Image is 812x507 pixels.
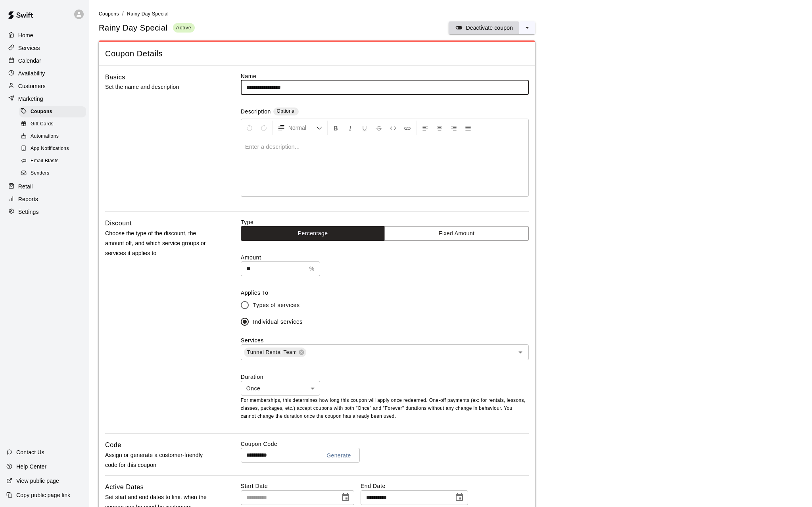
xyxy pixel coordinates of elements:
button: Format Underline [358,121,371,135]
label: Type [241,218,529,226]
p: Customers [18,82,46,90]
button: Insert Link [401,121,414,135]
span: Email Blasts [31,157,59,165]
span: Rainy Day Special [127,11,169,17]
span: Active [173,24,195,31]
h6: Active Dates [105,482,144,492]
div: Automations [19,131,86,142]
button: Center Align [433,121,446,135]
p: Settings [18,208,39,216]
div: Tunnel Rental Team [244,348,307,357]
p: Deactivate coupon [466,24,513,32]
h6: Code [105,440,121,450]
a: Coupons [19,106,89,118]
a: Email Blasts [19,155,89,167]
button: Left Align [418,121,432,135]
p: Reports [18,195,38,203]
button: Formatting Options [274,121,326,135]
button: Insert Code [386,121,400,135]
button: Choose date, selected date is Feb 9, 2025 [451,490,467,505]
span: Senders [31,169,50,177]
p: Choose the type of the discount, the amount off, and which service groups or services it applies to [105,229,215,259]
button: Right Align [447,121,461,135]
div: split button [449,21,535,34]
div: Senders [19,168,86,179]
p: Services [18,44,40,52]
span: Gift Cards [31,120,54,128]
nav: breadcrumb [99,10,802,18]
label: Services [241,337,264,344]
p: Copy public page link [16,491,70,499]
a: Marketing [6,93,83,105]
button: Format Bold [329,121,343,135]
a: Reports [6,193,83,205]
a: Gift Cards [19,118,89,130]
button: Percentage [241,226,385,241]
a: App Notifications [19,143,89,155]
button: Format Strikethrough [372,121,386,135]
label: Coupon Code [241,440,529,448]
button: Justify Align [461,121,475,135]
button: select merge strategy [519,21,535,34]
p: % [309,265,315,273]
span: Individual services [253,318,303,326]
label: Description [241,108,271,117]
label: Amount [241,253,529,261]
a: Customers [6,80,83,92]
span: Coupon Details [105,48,529,59]
p: Contact Us [16,448,44,456]
p: Retail [18,182,33,190]
label: Start Date [241,482,354,490]
a: Coupons [99,10,119,17]
button: Undo [243,121,256,135]
p: Home [18,31,33,39]
p: Marketing [18,95,43,103]
button: Deactivate coupon [449,21,519,34]
span: Normal [288,124,316,132]
span: Coupons [31,108,52,116]
li: / [122,10,124,18]
span: Tunnel Rental Team [244,348,300,356]
p: Set the name and description [105,82,215,92]
p: View public page [16,477,59,485]
label: Duration [241,373,529,381]
label: End Date [361,482,468,490]
h6: Basics [105,72,125,83]
a: Senders [19,167,89,180]
div: Retail [6,181,83,192]
a: Automations [19,131,89,143]
div: App Notifications [19,143,86,154]
div: Rainy Day Special [99,23,195,33]
a: Services [6,42,83,54]
span: Optional [276,108,296,114]
a: Settings [6,206,83,218]
a: Availability [6,67,83,79]
button: Redo [257,121,271,135]
p: Availability [18,69,45,77]
p: For memberships, this determines how long this coupon will apply once redeemed. One-off payments ... [241,397,529,421]
div: Coupons [19,106,86,117]
p: Help Center [16,463,46,471]
label: Applies To [241,289,529,297]
a: Home [6,29,83,41]
button: Open [515,347,526,358]
span: App Notifications [31,145,69,153]
button: Generate [323,448,354,463]
span: Types of services [253,301,300,309]
label: Name [241,72,529,80]
p: Assign or generate a customer-friendly code for this coupon [105,450,215,470]
a: Calendar [6,55,83,67]
h6: Discount [105,218,132,229]
button: Choose date [338,490,353,505]
button: Format Italics [344,121,357,135]
div: Once [241,381,320,396]
div: Gift Cards [19,119,86,130]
